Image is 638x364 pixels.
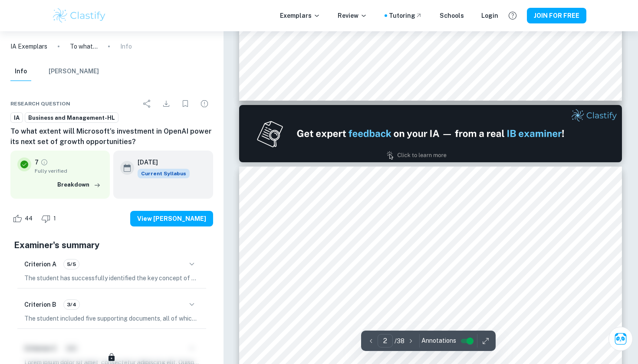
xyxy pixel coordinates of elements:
[20,214,37,223] span: 44
[10,212,37,226] div: Like
[505,8,520,23] button: Help and Feedback
[24,259,56,269] h6: Criterion A
[24,273,199,283] p: The student has successfully identified the key concept of change in their Internal Assessment, f...
[35,167,103,175] span: Fully verified
[481,11,498,20] a: Login
[138,95,156,112] div: Share
[64,301,79,308] span: 3/4
[239,105,622,162] img: Ad
[14,239,210,252] h5: Examiner's summary
[24,300,56,309] h6: Criterion B
[40,158,48,166] a: Grade fully verified
[120,42,132,51] p: Info
[338,11,367,20] p: Review
[49,62,99,81] button: [PERSON_NAME]
[55,178,103,191] button: Breakdown
[39,212,61,226] div: Dislike
[11,114,23,122] span: IA
[389,11,422,20] a: Tutoring
[10,126,213,147] h6: To what extent will Microsoft’s investment in OpenAI power its next set of growth opportunities?
[35,157,39,167] p: 7
[70,42,98,51] p: To what extent will Microsoft’s investment in OpenAI power its next set of growth opportunities?
[64,260,79,268] span: 5/5
[25,114,118,122] span: Business and Management-HL
[10,62,31,81] button: Info
[138,157,183,167] h6: [DATE]
[130,211,213,226] button: View [PERSON_NAME]
[25,112,118,123] a: Business and Management-HL
[158,95,175,112] div: Download
[10,112,23,123] a: IA
[138,169,190,178] div: This exemplar is based on the current syllabus. Feel free to refer to it for inspiration/ideas wh...
[10,100,70,108] span: Research question
[24,314,199,323] p: The student included five supporting documents, all of which are credible and contemporary, publi...
[177,95,194,112] div: Bookmark
[196,95,213,112] div: Report issue
[421,336,456,345] span: Annotations
[138,169,190,178] span: Current Syllabus
[527,8,586,23] button: JOIN FOR FREE
[280,11,320,20] p: Exemplars
[49,214,61,223] span: 1
[608,327,633,351] button: Ask Clai
[440,11,464,20] a: Schools
[52,7,107,24] img: Clastify logo
[395,336,405,346] p: / 38
[10,42,47,51] a: IA Exemplars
